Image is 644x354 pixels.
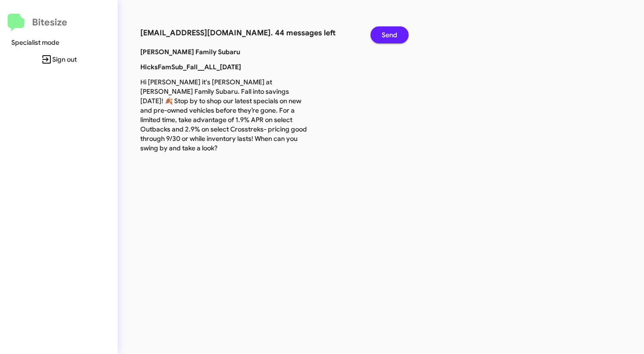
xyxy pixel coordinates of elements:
p: Hi [PERSON_NAME] it's [PERSON_NAME] at [PERSON_NAME] Family Subaru. Fall into savings [DATE]! 🍂 S... [133,77,317,153]
button: Send [370,26,409,43]
a: Bitesize [8,14,67,32]
b: [PERSON_NAME] Family Subaru [140,48,240,56]
b: HicksFamSub_Fall__ALL_[DATE] [140,63,241,71]
span: Sign out [8,51,110,68]
h3: [EMAIL_ADDRESS][DOMAIN_NAME]. 44 messages left [140,26,356,40]
span: Send [382,26,397,43]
